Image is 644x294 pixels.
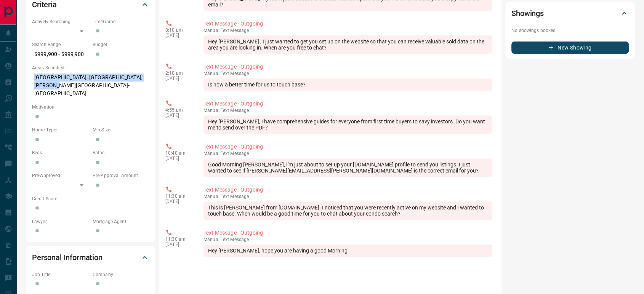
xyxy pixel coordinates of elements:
[203,28,492,33] p: Text Message
[203,63,492,71] p: Text Message - Outgoing
[203,71,492,76] p: Text Message
[203,158,492,177] div: Good Morning [PERSON_NAME], I'm just about to set up your [DOMAIN_NAME] profile to send you listi...
[203,237,492,242] p: Text Message
[32,48,89,61] p: $999,900 - $999,900
[32,271,89,278] p: Job Title:
[203,143,492,151] p: Text Message - Outgoing
[511,4,629,22] div: Showings
[165,33,192,38] p: [DATE]
[165,150,192,156] p: 10:40 am
[203,108,492,113] p: Text Message
[165,242,192,247] p: [DATE]
[32,64,149,71] p: Areas Searched:
[203,78,492,91] div: Is now a better time for us to touch base?
[203,194,219,199] span: manual
[203,194,492,199] p: Text Message
[165,236,192,242] p: 11:30 am
[203,28,219,33] span: manual
[93,172,149,179] p: Pre-Approval Amount:
[93,271,149,278] p: Company:
[511,42,629,54] button: New Showing
[32,41,89,48] p: Search Range:
[32,149,89,156] p: Beds:
[203,186,492,194] p: Text Message - Outgoing
[165,156,192,161] p: [DATE]
[93,218,149,225] p: Mortgage Agent:
[32,195,149,202] p: Credit Score:
[203,151,219,156] span: manual
[32,18,89,25] p: Actively Searching:
[165,199,192,204] p: [DATE]
[203,20,492,28] p: Text Message - Outgoing
[165,27,192,33] p: 8:10 pm
[32,172,89,179] p: Pre-Approved:
[32,71,149,100] p: [GEOGRAPHIC_DATA], [GEOGRAPHIC_DATA], [PERSON_NAME][GEOGRAPHIC_DATA]-[GEOGRAPHIC_DATA]
[203,237,219,242] span: manual
[93,126,149,133] p: Min Size:
[165,107,192,113] p: 4:55 pm
[93,149,149,156] p: Baths:
[203,71,219,76] span: manual
[203,108,219,113] span: manual
[203,229,492,237] p: Text Message - Outgoing
[93,41,149,48] p: Budget:
[203,244,492,257] div: Hey [PERSON_NAME], hope you are having a good Morning
[165,113,192,118] p: [DATE]
[203,35,492,54] div: Hey [PERSON_NAME] , I just wanted to get you set up on the website so that you can receive valuab...
[203,100,492,108] p: Text Message - Outgoing
[165,76,192,81] p: [DATE]
[203,201,492,220] div: This is [PERSON_NAME] from [DOMAIN_NAME]. I noticed that you were recently active on my website a...
[165,70,192,76] p: 2:10 pm
[203,115,492,134] div: Hey [PERSON_NAME], I have comprehensive guides for everyone from first time buyers to savy invest...
[32,126,89,133] p: Home Type:
[511,7,544,19] h2: Showings
[203,151,492,156] p: Text Message
[511,27,629,34] p: No showings booked
[32,251,103,264] h2: Personal Information
[165,193,192,199] p: 11:30 am
[32,104,149,110] p: Motivation:
[32,218,89,225] p: Lawyer:
[32,248,149,267] div: Personal Information
[93,18,149,25] p: Timeframe:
